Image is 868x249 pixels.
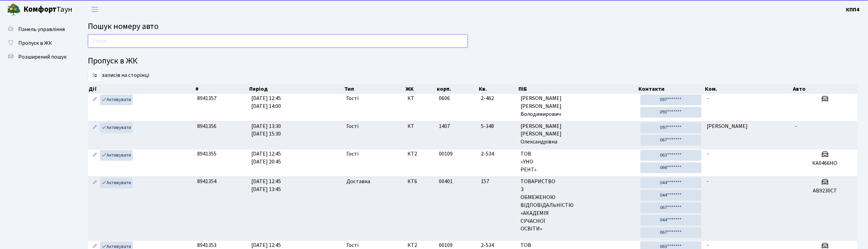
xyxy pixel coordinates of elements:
span: - [707,150,709,158]
span: 8941353 [198,241,217,249]
a: Редагувати [91,178,99,188]
b: Комфорт [23,4,57,15]
a: Активувати [100,94,133,105]
th: Період [249,84,344,94]
span: [DATE] 12:45 [DATE] 20:45 [251,150,281,166]
span: 2-534 [481,150,515,158]
span: 8941355 [198,150,217,158]
h5: АВ9230СТ [795,188,855,194]
h5: КА0466НО [795,160,855,167]
span: - [707,94,709,102]
span: ТОВ «УНО РЕНТ» [521,150,635,174]
span: ТОВАРИСТВО З ОБМЕЖЕНОЮ ВІДПОВІДАЛЬНІСТЮ «АКАДЕМІЯ СУЧАСНОЇ ОСВІТИ» [521,178,635,233]
th: Тип [344,84,405,94]
img: logo.png [7,3,21,17]
span: 5-348 [481,122,515,130]
span: 00401 [439,178,453,185]
span: Панель управління [18,26,65,33]
input: Пошук [88,34,468,48]
span: 2-462 [481,94,515,102]
span: Гості [346,150,359,158]
span: Пропуск в ЖК [18,39,52,47]
span: Розширений пошук [18,53,67,61]
a: Редагувати [91,94,99,105]
span: - [707,241,709,249]
th: Контакти [638,84,704,94]
h4: Пропуск в ЖК [88,56,858,66]
span: Таун [23,4,72,16]
th: Ком. [704,84,793,94]
span: 0606 [439,94,450,102]
span: Гості [346,122,359,130]
a: Редагувати [91,150,99,161]
th: Авто [793,84,858,94]
span: 8941354 [198,178,217,185]
a: Розширений пошук [3,50,72,64]
th: ПІБ [518,84,638,94]
a: Активувати [100,150,133,161]
span: КТ2 [407,150,433,158]
span: [PERSON_NAME] [PERSON_NAME] Олександрівна [521,122,635,146]
span: КТ [407,122,433,130]
span: 8941356 [198,122,217,130]
a: Активувати [100,122,133,133]
a: Активувати [100,178,133,188]
span: Доставка [346,178,370,186]
a: Панель управління [3,22,72,36]
span: Гості [346,94,359,102]
label: записів на сторінці [88,69,149,82]
span: КТ [407,94,433,102]
span: 00109 [439,241,453,249]
span: [PERSON_NAME] [707,122,748,130]
button: Переключити навігацію [86,4,103,15]
th: ЖК [405,84,436,94]
span: [PERSON_NAME] [PERSON_NAME] Володимирович [521,94,635,118]
span: КТ6 [407,178,433,186]
th: # [195,84,249,94]
span: Пошук номеру авто [88,20,159,32]
b: КПП4 [846,6,860,13]
th: корп. [436,84,478,94]
span: 00109 [439,150,453,158]
span: [DATE] 12:45 [DATE] 14:00 [251,94,281,110]
th: Дії [88,84,195,94]
span: 1407 [439,122,450,130]
a: Пропуск в ЖК [3,36,72,50]
th: Кв. [478,84,518,94]
a: Редагувати [91,122,99,133]
span: 157 [481,178,515,186]
span: - [795,122,797,130]
select: записів на сторінці [88,69,102,82]
span: [DATE] 12:45 [DATE] 13:45 [251,178,281,193]
span: 8941357 [198,94,217,102]
span: [DATE] 13:30 [DATE] 15:30 [251,122,281,138]
a: КПП4 [846,6,860,14]
span: - [707,178,709,185]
